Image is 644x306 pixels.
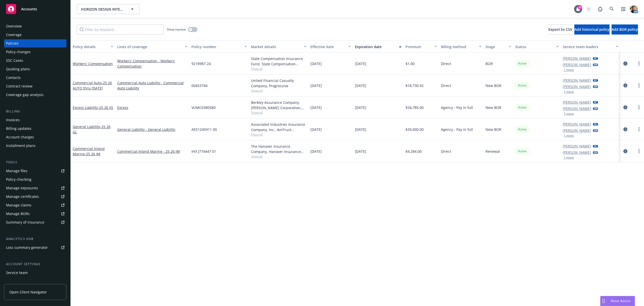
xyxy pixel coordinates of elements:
[517,83,527,88] span: Active
[563,121,591,127] a: [PERSON_NAME]
[73,80,112,90] a: Commercial Auto
[6,269,28,277] div: Service team
[563,62,591,67] a: [PERSON_NAME]
[612,27,638,32] span: Add BOR policy
[441,83,451,88] span: Direct
[4,160,66,165] div: Tools
[81,7,125,12] span: HORIZON DESIGN INTERNATIONAL LLC
[517,105,527,110] span: Active
[308,41,353,53] button: Effective date
[251,144,306,154] div: The Hanover Insurance Company, Hanover Insurance Group
[636,126,642,132] a: more
[4,269,66,277] a: Service team
[636,104,642,110] a: more
[4,109,66,114] div: Billing
[251,88,306,93] span: Show all
[406,61,415,66] span: $1.00
[355,149,366,154] span: [DATE]
[167,27,186,32] span: Show inactive
[4,116,66,124] a: Invoices
[4,184,66,192] span: Manage exposures
[6,243,48,252] div: Loss summary generator
[622,126,628,132] a: circleInformation
[6,277,38,285] div: Sales relationships
[71,41,115,53] button: Policy details
[98,105,113,110] span: - 25 26 XS
[441,127,473,132] span: Agency - Pay in full
[563,44,613,49] div: Service team leaders
[355,44,396,49] div: Expiration date
[4,125,66,133] a: Billing updates
[612,24,638,35] button: Add BOR policy
[406,44,432,49] div: Premium
[563,84,591,89] a: [PERSON_NAME]
[630,5,638,13] img: photo
[607,4,617,14] a: Search
[249,41,308,53] button: Market details
[636,148,642,154] a: more
[310,127,322,132] span: [DATE]
[406,149,422,154] span: $4,284.00
[117,105,187,110] a: Excess
[517,149,527,154] span: Active
[404,41,439,53] button: Premium
[486,105,501,110] span: New BOR
[4,142,66,150] a: Installment plans
[73,124,110,134] a: General Liability
[622,82,628,88] a: circleInformation
[310,44,345,49] div: Effective date
[622,60,628,67] a: circleInformation
[117,44,182,49] div: Lines of coverage
[251,78,306,88] div: United Financial Casualty Company, Progressive
[517,127,527,132] span: Active
[513,41,561,53] button: Status
[563,100,591,105] a: [PERSON_NAME]
[6,184,38,192] div: Manage exposures
[310,61,322,66] span: [DATE]
[4,22,66,30] a: Overview
[595,4,605,14] a: Report a Bug
[574,27,610,32] span: Add historical policy
[6,116,20,124] div: Invoices
[578,5,582,10] div: 19
[515,44,553,49] div: Status
[548,27,572,32] span: Export to CSV
[6,22,22,30] div: Overview
[636,82,642,88] a: more
[191,61,211,66] span: 9218987-24
[4,31,66,39] a: Coverage
[4,56,66,65] a: SSC Cases
[73,61,113,66] a: Workers' Compensation
[622,104,628,110] a: circleInformation
[353,41,404,53] button: Expiration date
[4,48,66,56] a: Policy changes
[618,4,628,14] a: Switch app
[73,105,113,110] a: Excess Liability
[191,83,208,88] span: 00453744
[73,44,108,49] div: Policy details
[6,31,22,39] div: Coverage
[486,127,501,132] span: New BOR
[6,210,30,218] div: Manage BORs
[4,74,66,82] a: Contacts
[486,44,506,49] div: Stage
[564,134,574,137] button: 1 more
[251,154,306,159] span: Show all
[406,127,424,132] span: $39,000.00
[600,296,635,306] button: Nova Assist
[355,105,366,110] span: [DATE]
[548,24,572,35] button: Export to CSV
[563,78,591,83] a: [PERSON_NAME]
[115,41,189,53] button: Lines of coverage
[4,175,66,183] a: Policy checking
[9,289,47,295] span: Open Client Navigator
[117,58,187,69] a: Workers' Compensation - Workers' Compensation
[73,146,105,156] a: Commercial Inland Marine
[191,127,217,132] span: AES1245911 00
[563,143,591,149] a: [PERSON_NAME]
[4,82,66,90] a: Contract review
[4,210,66,218] a: Manage BORs
[85,151,100,156] span: - 25 26 IM
[355,83,366,88] span: [DATE]
[563,56,591,61] a: [PERSON_NAME]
